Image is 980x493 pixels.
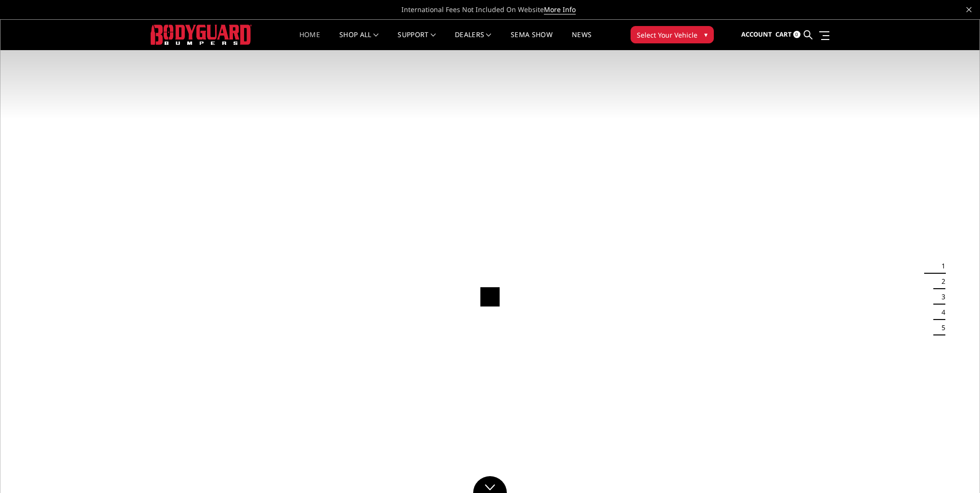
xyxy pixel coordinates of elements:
a: SEMA Show [511,31,553,50]
img: BODYGUARD BUMPERS [151,25,252,44]
span: Account [741,30,772,39]
button: 3 of 5 [936,289,945,305]
span: Cart [775,30,792,39]
span: Select Your Vehicle [637,30,697,40]
a: Cart 0 [775,22,800,48]
a: Dealers [455,31,491,50]
button: 4 of 5 [936,305,945,320]
a: News [572,31,592,50]
button: Select Your Vehicle [631,26,714,43]
a: Account [741,22,772,48]
span: ▾ [704,29,708,40]
button: 5 of 5 [936,320,945,335]
button: 1 of 5 [936,258,945,274]
a: Click to Down [473,476,507,493]
span: 0 [793,31,800,38]
button: 2 of 5 [936,274,945,289]
a: More Info [544,5,576,14]
a: Home [299,31,320,50]
a: shop all [339,31,378,50]
a: Support [398,31,436,50]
